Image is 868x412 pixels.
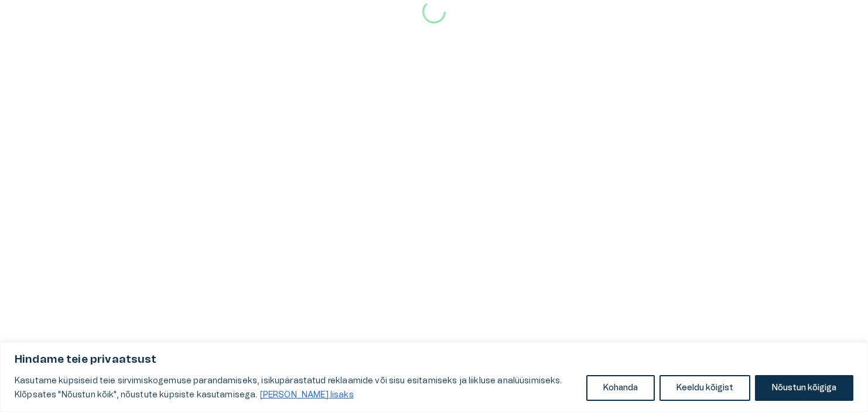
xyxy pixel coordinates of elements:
[755,375,853,401] button: Nõustun kõigiga
[659,375,750,401] button: Keeldu kõigist
[15,374,577,402] p: Kasutame küpsiseid teie sirvimiskogemuse parandamiseks, isikupärastatud reklaamide või sisu esita...
[259,390,354,400] a: Loe lisaks
[586,375,655,401] button: Kohanda
[15,353,853,367] p: Hindame teie privaatsust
